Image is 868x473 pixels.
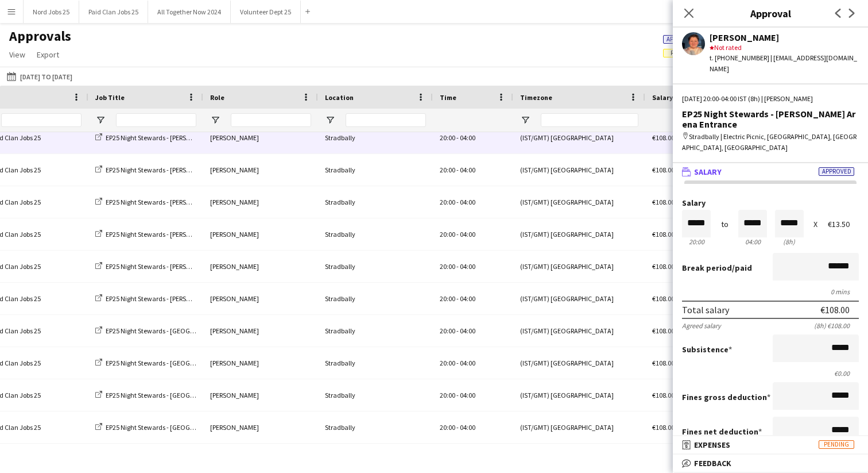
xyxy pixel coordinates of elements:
mat-expansion-panel-header: Feedback [673,455,868,472]
span: Time [440,93,456,102]
label: /paid [682,263,752,273]
div: [PERSON_NAME] [203,186,318,218]
span: Pending [819,440,854,449]
div: (IST/GMT) [GEOGRAPHIC_DATA] [513,315,645,347]
span: EP25 Night Stewards - [PERSON_NAME] Arena Entrance [106,133,266,142]
mat-expansion-panel-header: ExpensesPending [673,436,868,453]
span: EP25 Night Stewards - [GEOGRAPHIC_DATA] Entrance [106,391,261,399]
button: Open Filter Menu [210,115,220,125]
div: (IST/GMT) [GEOGRAPHIC_DATA] [513,412,645,443]
span: Role [210,93,224,102]
span: - [456,326,459,335]
div: Total salary [682,304,729,316]
span: 20:00 [440,359,455,367]
div: [PERSON_NAME] [203,379,318,411]
a: EP25 Night Stewards - [GEOGRAPHIC_DATA] Entrance [95,359,261,367]
div: €0.00 [682,369,859,378]
button: Open Filter Menu [520,115,530,125]
span: 04:00 [460,133,475,142]
span: Salary [652,93,673,102]
span: 803 of 4079 [663,33,747,44]
div: Stradbally [318,218,433,250]
span: €108.00 [652,391,675,399]
input: Job Title Filter Input [116,113,196,127]
button: Volunteer Dept 25 [231,1,301,23]
span: Salary [694,167,722,177]
div: to [721,220,728,229]
span: EP25 Night Stewards - [PERSON_NAME] Arena Entrance [106,198,266,206]
button: Nord Jobs 25 [24,1,79,23]
span: €108.00 [652,294,675,303]
span: - [456,359,459,367]
a: Export [32,47,64,62]
div: [PERSON_NAME] [203,154,318,186]
span: 04:00 [460,198,475,206]
input: Timezone Filter Input [541,113,638,127]
button: Open Filter Menu [325,115,335,125]
div: Not rated [710,43,859,53]
input: Board Filter Input [1,113,82,127]
div: [PERSON_NAME] [203,412,318,443]
a: EP25 Night Stewards - [PERSON_NAME] Arena Entrance [95,294,266,303]
div: [PERSON_NAME] [203,251,318,282]
span: Expenses [694,440,730,450]
div: (IST/GMT) [GEOGRAPHIC_DATA] [513,122,645,153]
div: (IST/GMT) [GEOGRAPHIC_DATA] [513,154,645,186]
div: €108.00 [820,304,850,316]
span: €108.00 [652,198,675,206]
button: [DATE] to [DATE] [5,70,75,83]
a: EP25 Night Stewards - [GEOGRAPHIC_DATA] Entrance [95,326,261,335]
span: €108.00 [652,326,675,335]
span: EP25 Night Stewards - [PERSON_NAME] Arena Entrance [106,262,266,271]
label: Fines net deduction [682,426,762,437]
div: Stradbally [318,412,433,443]
span: €108.00 [652,262,675,271]
span: 04:00 [460,166,475,174]
button: Open Filter Menu [95,115,106,125]
div: X [813,220,817,229]
button: Paid Clan Jobs 25 [79,1,148,23]
span: - [456,230,459,239]
span: EP25 Night Stewards - [PERSON_NAME] Arena Entrance [106,230,266,239]
div: Stradbally [318,347,433,379]
label: Salary [682,199,859,207]
span: EP25 Night Stewards - [GEOGRAPHIC_DATA] Entrance [106,423,261,432]
span: EP25 Night Stewards - [PERSON_NAME] Arena Entrance [106,166,266,174]
span: 20:00 [440,423,455,432]
div: 20:00 [682,237,711,246]
span: - [456,133,459,142]
span: €108.00 [652,423,675,432]
span: 14 [663,47,715,57]
div: t. [PHONE_NUMBER] | [EMAIL_ADDRESS][DOMAIN_NAME] [710,53,859,74]
span: Review [671,49,691,57]
div: Stradbally [318,315,433,347]
input: Role Filter Input [231,113,311,127]
a: EP25 Night Stewards - [PERSON_NAME] Arena Entrance [95,133,266,142]
a: EP25 Night Stewards - [GEOGRAPHIC_DATA] Entrance [95,423,261,432]
span: EP25 Night Stewards - [PERSON_NAME] Arena Entrance [106,294,266,303]
span: 04:00 [460,230,475,239]
a: EP25 Night Stewards - [PERSON_NAME] Arena Entrance [95,230,266,239]
h3: Approval [673,6,868,21]
span: - [456,294,459,303]
div: EP25 Night Stewards - [PERSON_NAME] Arena Entrance [682,109,859,129]
span: Feedback [694,458,731,468]
div: [DATE] 20:00-04:00 IST (8h) | [PERSON_NAME] [682,94,859,104]
div: (IST/GMT) [GEOGRAPHIC_DATA] [513,379,645,411]
div: [PERSON_NAME] [203,218,318,250]
span: - [456,391,459,399]
span: 20:00 [440,166,455,174]
span: - [456,198,459,206]
div: Stradbally [318,251,433,282]
div: [PERSON_NAME] [203,315,318,347]
a: EP25 Night Stewards - [PERSON_NAME] Arena Entrance [95,166,266,174]
div: 0 mins [682,287,859,296]
div: (IST/GMT) [GEOGRAPHIC_DATA] [513,347,645,379]
span: 04:00 [460,262,475,271]
span: 20:00 [440,294,455,303]
label: Subsistence [682,344,732,355]
span: Timezone [520,93,552,102]
a: View [5,47,30,62]
span: View [9,49,25,60]
span: Job Title [95,93,125,102]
